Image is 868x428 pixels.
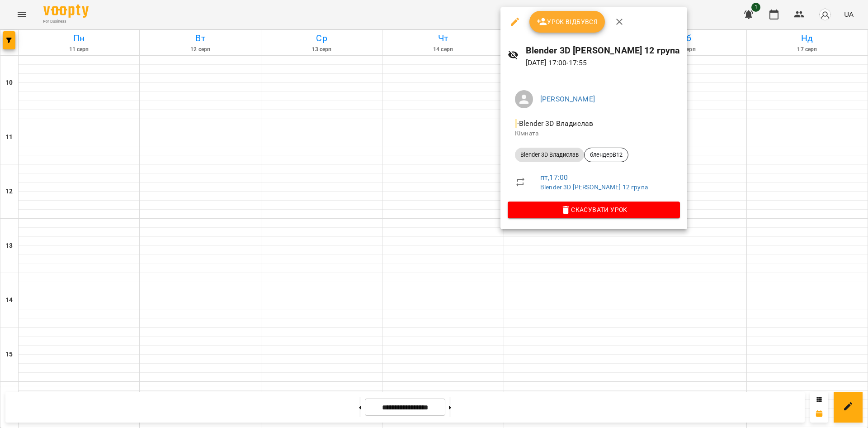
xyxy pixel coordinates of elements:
p: [DATE] 17:00 - 17:55 [526,58,680,68]
p: Кімната [515,129,673,138]
span: Урок відбувся [537,16,598,27]
span: Blender 3D Владислав [515,151,584,159]
a: [PERSON_NAME] [540,95,595,103]
span: блендерВ12 [585,151,628,159]
a: пт , 17:00 [540,173,568,182]
span: Скасувати Урок [515,204,673,215]
h6: Blender 3D [PERSON_NAME] 12 група [526,43,680,58]
button: Урок відбувся [529,11,605,33]
button: Скасувати Урок [508,202,680,218]
a: Blender 3D [PERSON_NAME] 12 група [540,183,648,191]
div: блендерВ12 [584,148,628,162]
span: - Blender 3D Владислав [515,119,595,128]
